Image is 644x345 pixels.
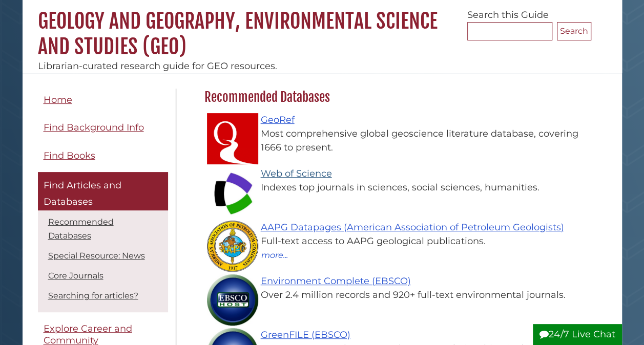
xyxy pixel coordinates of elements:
a: AAPG Datapages (American Association of Petroleum Geologists) [261,222,564,233]
a: Recommended Databases [48,217,114,241]
div: Most comprehensive global geoscience literature database, covering 1666 to present. [215,127,586,155]
a: GeoRef [261,114,295,125]
div: Over 2.4 million records and 920+ full-text environmental journals. [215,288,586,302]
a: Find Books [38,144,168,167]
a: Searching for articles? [48,291,138,300]
button: 24/7 Live Chat [533,324,622,345]
a: Web of Science [261,168,332,179]
a: Special Resource: News [48,251,145,261]
span: Find Background Info [44,122,144,133]
a: GreenFILE (EBSCO) [261,329,350,340]
div: Full-text access to AAPG geological publications. [215,234,586,248]
span: Find Books [44,150,95,161]
button: more... [261,248,288,262]
a: Home [38,89,168,112]
span: Librarian-curated research guide for GEO resources. [38,60,277,72]
span: Find Articles and Databases [44,180,121,207]
h2: Recommended Databases [199,89,591,105]
button: Search [557,22,591,40]
a: Find Background Info [38,116,168,139]
a: Find Articles and Databases [38,172,168,210]
span: Home [44,94,72,105]
a: Environment Complete (EBSCO) [261,275,411,287]
div: Indexes top journals in sciences, social sciences, humanities. [215,181,586,195]
a: Core Journals [48,271,103,281]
